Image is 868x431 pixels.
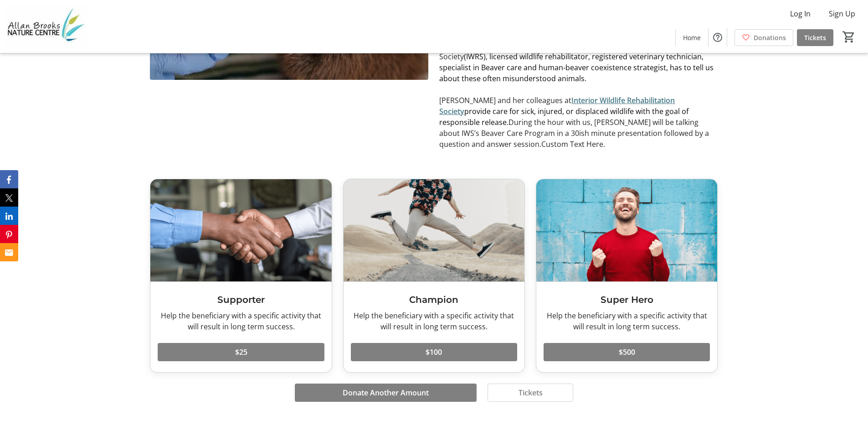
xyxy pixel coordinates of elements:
button: Help [709,28,727,47]
div: Help the beneficiary with a specific activity that will result in long term success. [351,310,517,332]
span: Home [683,33,701,42]
button: Donate Another Amount [295,384,477,402]
button: Cart [841,29,857,45]
span: (IWRS), licensed wildlife rehabilitator, registered veterinary technician, specialist in Beaver c... [439,52,714,83]
button: Tickets [488,384,573,402]
button: Sign Up [822,6,863,21]
span: Sign Up [829,8,855,19]
span: $500 [619,347,635,358]
span: Tickets [804,33,826,42]
span: $100 [426,347,442,358]
img: Allan Brooks Nature Centre's Logo [5,4,87,49]
a: Interior Wildlife Rehabilitation Society [439,95,675,116]
a: Home [676,29,708,46]
p: Come and hear what Interior Wildlife Rehabilitation Society [439,40,718,84]
div: Help the beneficiary with a specific activity that will result in long term success. [158,310,324,332]
span: provide care for sick, injured, or displaced wildlife with the goal of responsible release. [439,106,688,127]
img: Supporter [150,179,331,281]
span: Donate Another Amount [343,387,429,398]
span: $25 [235,347,247,358]
a: Tickets [797,29,833,46]
h3: Supporter [158,293,324,306]
button: Log In [783,6,818,21]
span: Log In [790,8,811,19]
h3: Super Hero [544,293,710,306]
img: Super Hero [536,179,717,281]
span: Donations [754,33,786,42]
button: $25 [158,343,324,361]
button: $500 [544,343,710,361]
span: Tickets [519,387,543,398]
p: [PERSON_NAME] and her colleagues at During the hour with us, [PERSON_NAME] will be talking about ... [439,95,718,150]
div: Help the beneficiary with a specific activity that will result in long term success. [544,310,710,332]
h3: Champion [351,293,517,306]
img: Champion [344,179,524,281]
a: Donations [734,29,793,46]
button: $100 [351,343,517,361]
